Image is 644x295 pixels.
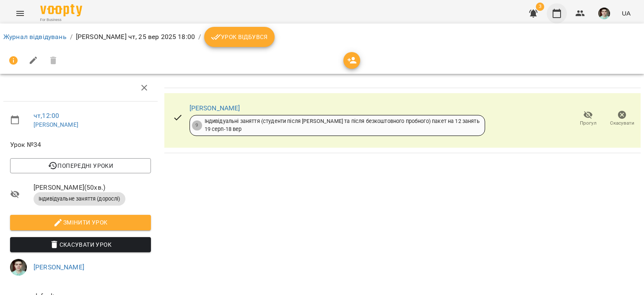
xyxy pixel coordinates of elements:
button: UA [618,5,634,21]
img: 8482cb4e613eaef2b7d25a10e2b5d949.jpg [598,8,610,19]
span: Прогул [580,120,597,127]
img: 8482cb4e613eaef2b7d25a10e2b5d949.jpg [10,259,27,276]
div: 9 [192,120,202,131]
button: Скасувати [605,107,639,131]
button: Menu [10,3,30,23]
li: / [70,32,73,42]
button: Скасувати Урок [10,237,151,252]
a: [PERSON_NAME] [190,104,240,112]
span: Індивідуальне заняття (дорослі) [34,195,125,203]
button: Урок відбувся [204,27,275,47]
a: [PERSON_NAME] [34,263,84,271]
a: чт , 12:00 [34,112,59,120]
span: UA [622,9,631,18]
span: Скасувати Урок [17,240,144,250]
a: Журнал відвідувань [3,33,67,41]
a: [PERSON_NAME] [34,121,78,128]
span: 3 [536,3,544,11]
li: / [198,32,201,42]
span: Урок відбувся [211,32,268,42]
div: Індивідуальні заняття (студенти після [PERSON_NAME] та після безкоштовного пробного) пакет на 12 ... [205,117,480,133]
button: Змінити урок [10,215,151,230]
span: Скасувати [610,120,634,127]
span: For Business [40,17,82,23]
span: Урок №34 [10,140,151,150]
button: Попередні уроки [10,158,151,173]
button: Прогул [571,107,605,131]
span: Змінити урок [17,217,144,227]
img: Voopty Logo [40,4,82,16]
nav: breadcrumb [3,27,641,47]
span: [PERSON_NAME] ( 50 хв. ) [34,183,151,193]
span: Попередні уроки [17,161,144,171]
p: [PERSON_NAME] чт, 25 вер 2025 18:00 [76,32,195,42]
